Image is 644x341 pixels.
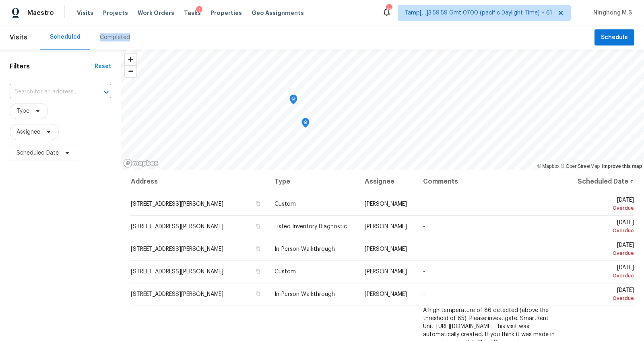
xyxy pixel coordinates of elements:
span: [STREET_ADDRESS][PERSON_NAME] [131,269,223,275]
span: Scheduled Date [17,149,59,157]
span: Custom [275,269,296,275]
span: - [423,269,425,275]
span: [STREET_ADDRESS][PERSON_NAME] [131,291,223,297]
a: OpenStreetMap [561,163,600,169]
span: [DATE] [574,287,634,302]
button: Zoom out [125,65,136,77]
span: [PERSON_NAME] [365,291,407,297]
span: [PERSON_NAME] [365,246,407,252]
div: Map marker [301,118,310,130]
span: [STREET_ADDRESS][PERSON_NAME] [131,224,223,229]
span: Schedule [601,33,628,43]
span: [STREET_ADDRESS][PERSON_NAME] [131,201,223,207]
th: Assignee [358,170,417,193]
span: Tasks [184,10,201,16]
span: Work Orders [138,9,174,17]
span: Geo Assignments [252,9,304,17]
div: Reset [95,62,111,70]
a: Mapbox homepage [123,159,159,168]
a: Mapbox [537,163,559,169]
a: Improve this map [602,163,642,169]
span: Maestro [27,9,54,17]
div: Overdue [574,294,634,302]
input: Search for an address... [10,86,89,98]
button: Copy Address [254,268,262,275]
h1: Filters [10,62,95,70]
div: 1 [196,6,202,14]
button: Open [101,87,112,98]
span: - [423,201,425,207]
button: Zoom in [125,54,136,65]
span: In-Person Walkthrough [275,291,335,297]
span: In-Person Walkthrough [275,246,335,252]
span: [DATE] [574,220,634,235]
span: Projects [103,9,128,17]
span: [PERSON_NAME] [365,269,407,275]
span: [DATE] [574,197,634,212]
span: Properties [211,9,242,17]
th: Comments [417,170,568,193]
button: Copy Address [254,245,262,252]
div: Overdue [574,227,634,235]
span: Zoom out [125,66,136,77]
button: Schedule [594,29,634,46]
th: Type [268,170,358,193]
span: [PERSON_NAME] [365,201,407,207]
th: Scheduled Date ↑ [568,170,634,193]
span: Visits [77,9,93,17]
span: Listed Inventory Diagnostic [275,224,347,229]
span: - [423,246,425,252]
span: - [423,224,425,229]
span: Type [17,107,29,115]
span: [STREET_ADDRESS][PERSON_NAME] [131,246,223,252]
span: Custom [275,201,296,207]
div: Overdue [574,204,634,212]
span: Tamp[…]3:59:59 Gmt 0700 (pacific Daylight Time) + 61 [405,9,552,17]
span: Assignee [17,128,40,136]
span: Ninghong M.S [590,9,632,17]
div: 754 [386,5,392,13]
div: Overdue [574,272,634,280]
div: Map marker [289,95,297,107]
div: Scheduled [50,33,80,41]
span: [PERSON_NAME] [365,224,407,229]
button: Copy Address [254,223,262,230]
button: Copy Address [254,290,262,298]
div: Overdue [574,249,634,257]
button: Copy Address [254,200,262,207]
canvas: Map [121,50,644,170]
span: Visits [10,29,27,46]
span: [DATE] [574,265,634,280]
span: [DATE] [574,242,634,257]
th: Address [130,170,268,193]
div: Completed [100,33,130,41]
span: - [423,291,425,297]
